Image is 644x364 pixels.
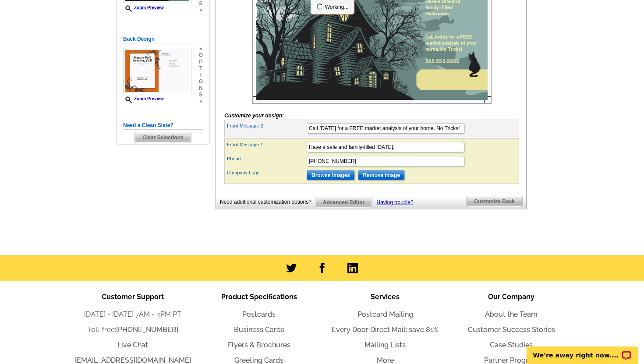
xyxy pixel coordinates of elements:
[485,310,538,318] a: About the Team
[117,341,148,349] a: Live Chat
[199,92,203,98] span: s
[357,310,413,318] a: Postcard Mailing
[227,141,306,148] label: Front Message 1
[227,122,306,130] label: Front Message 2
[199,52,203,59] span: o
[467,196,522,207] span: Customize Back
[332,325,439,334] a: Every Door Direct Mail: save 81%
[358,170,405,180] input: Remove Image
[199,78,203,85] span: o
[199,7,203,14] span: »
[123,48,191,94] img: Z18909320_00001_2.jpg
[116,325,178,334] a: [PHONE_NUMBER]
[199,85,203,92] span: n
[227,155,306,163] label: Phone
[199,98,203,105] span: »
[199,46,203,52] span: »
[315,197,372,208] span: Advanced Editor
[490,341,533,349] a: Case Studies
[220,197,315,208] div: Need additional customization options?
[227,169,306,177] label: Company Logo
[234,325,284,334] a: Business Cards
[199,65,203,72] span: t
[123,96,164,101] a: Zoom Preview
[70,325,196,335] li: Toll-free:
[199,72,203,78] span: i
[316,3,323,10] img: loading...
[199,0,203,7] span: s
[199,59,203,65] span: p
[228,341,290,349] a: Flyers & Brochures
[221,293,297,301] span: Product Specifications
[123,121,203,130] h5: Need a Clean Slate?
[521,336,644,364] iframe: LiveChat chat widget
[364,341,406,349] a: Mailing Lists
[123,5,164,10] a: Zoom Preview
[242,310,276,318] a: Postcards
[70,309,196,320] li: [DATE] - [DATE] 7AM - 4PM PT
[307,170,355,180] input: Browse Images
[135,132,191,143] span: Clear Selections
[315,197,372,208] a: Advanced Editor
[371,293,400,301] span: Services
[102,293,164,301] span: Customer Support
[377,199,414,205] a: Having trouble?
[468,325,555,334] a: Customer Success Stories
[123,35,203,43] h5: Back Design
[224,113,284,119] i: Customize your design:
[488,293,534,301] span: Our Company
